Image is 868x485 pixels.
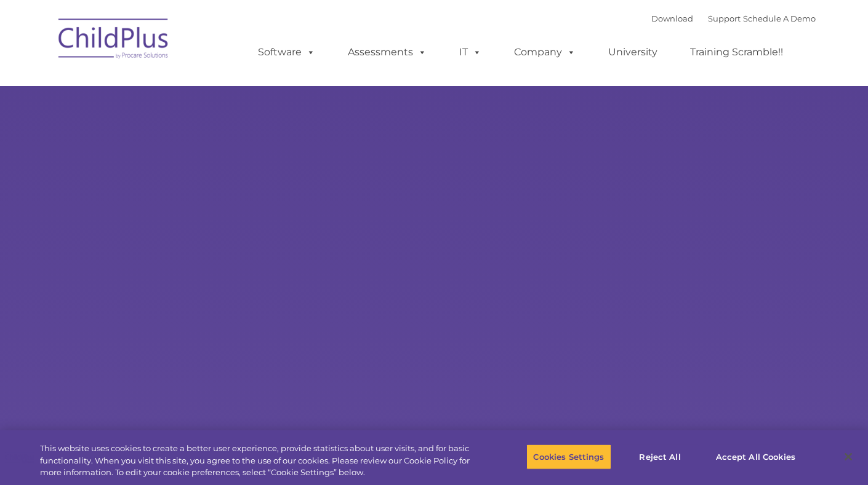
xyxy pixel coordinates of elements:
[651,14,816,23] font: |
[246,40,328,65] a: Software
[52,10,175,71] img: ChildPlus by Procare Solutions
[447,40,494,65] a: IT
[40,443,478,479] div: This website uses cookies to create a better user experience, provide statistics about user visit...
[743,14,816,23] a: Schedule A Demo
[651,14,693,23] a: Download
[678,40,795,65] a: Training Scramble!!
[336,40,439,65] a: Assessments
[596,40,670,65] a: University
[502,40,588,65] a: Company
[835,443,862,470] button: Close
[708,14,741,23] a: Support
[622,444,699,470] button: Reject All
[526,444,611,470] button: Cookies Settings
[709,444,802,470] button: Accept All Cookies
